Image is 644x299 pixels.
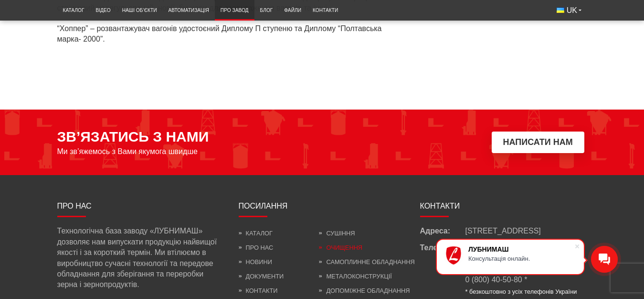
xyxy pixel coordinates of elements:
span: Про нас [57,202,92,210]
a: Новини [239,258,272,266]
a: Контакти [307,2,344,18]
span: UK [567,5,577,16]
a: Сушіння [319,230,355,237]
div: Консультація онлайн. [468,255,574,262]
span: ЗВ’ЯЗАТИСЬ З НАМИ [57,129,209,145]
span: Ми зв’яжемось з Вами якумога швидше [57,147,198,156]
span: Адреса: [420,226,465,236]
a: Наші об’єкти [116,2,163,18]
p: Технологічна база заводу «ЛУБНИМАШ» дозволяє нам випускати продукцію найвищої якості і за коротки... [57,226,224,290]
a: Допоміжне обладнання [319,287,410,294]
button: UK [551,2,587,19]
a: Контакти [239,287,278,294]
button: Написати нам [492,132,584,153]
a: Про завод [215,2,254,18]
a: Документи [239,273,284,280]
a: Файли [278,2,307,18]
a: Металоконструкції [319,273,391,280]
a: 0 (800) 40-50-80 * [465,276,528,284]
a: Відео [90,2,116,18]
a: Блог [254,2,279,18]
a: Самоплинне обладнання [319,258,414,266]
a: Очищення [319,244,362,251]
a: Каталог [57,2,90,18]
span: [STREET_ADDRESS] [465,226,541,236]
a: Автоматизація [163,2,215,18]
a: Про нас [239,244,274,251]
p: “Хоппер” – розвантажувач вагонів удостоєний Диплому П ступеню та Диплому “Полтавська марка- 2000”. [57,23,401,45]
div: ЛУБНИМАШ [468,245,574,253]
span: Контакти [420,202,460,210]
span: Телефони: [420,243,465,296]
a: Каталог [239,230,273,237]
img: Українська [557,8,564,13]
span: Посилання [239,202,288,210]
li: * безкоштовно з усіх телефонів України [465,288,577,296]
